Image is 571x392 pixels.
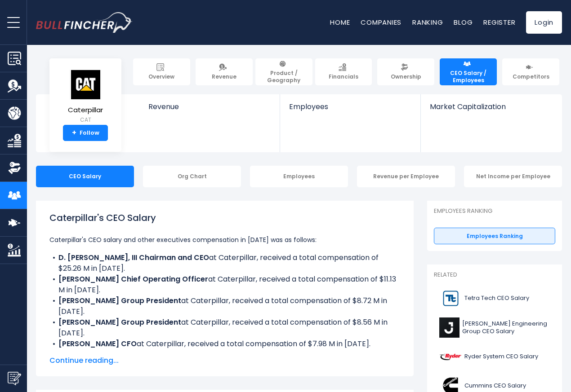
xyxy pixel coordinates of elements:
[434,315,555,340] a: [PERSON_NAME] Engineering Group CEO Salary
[430,102,552,111] span: Market Capitalization
[439,347,462,367] img: R logo
[434,207,555,215] p: Employees Ranking
[464,166,562,187] div: Net Income per Employee
[49,274,400,295] li: at Caterpillar, received a total compensation of $11.13 M in [DATE].
[434,344,555,369] a: Ryder System CEO Salary
[289,102,411,111] span: Employees
[439,288,462,308] img: TTEK logo
[315,58,372,85] a: Financials
[143,166,241,187] div: Org Chart
[483,18,515,27] a: Register
[212,73,236,80] span: Revenue
[329,73,358,80] span: Financials
[58,339,137,349] b: [PERSON_NAME] CFO
[49,234,400,245] p: Caterpillar's CEO salary and other executives compensation in [DATE] was as follows:
[280,94,420,126] a: Employees
[49,317,400,339] li: at Caterpillar, received a total compensation of $8.56 M in [DATE].
[63,125,108,141] a: +Follow
[377,58,434,85] a: Ownership
[68,106,103,114] span: Caterpillar
[412,18,443,27] a: Ranking
[58,252,209,263] b: D. [PERSON_NAME], III Chairman and CEO
[357,166,455,187] div: Revenue per Employee
[421,94,561,126] a: Market Capitalization
[49,211,400,225] h1: Caterpillar's CEO Salary
[330,18,350,27] a: Home
[72,129,76,137] strong: +
[434,286,555,311] a: Tetra Tech CEO Salary
[68,116,103,124] small: CAT
[58,295,181,306] b: [PERSON_NAME] Group President
[440,58,497,85] a: CEO Salary / Employees
[58,274,208,284] b: [PERSON_NAME] Chief Operating Officer
[434,228,555,245] a: Employees Ranking
[49,339,400,349] li: at Caterpillar, received a total compensation of $7.98 M in [DATE].
[502,58,559,85] a: Competitors
[434,271,555,279] p: Related
[259,70,308,84] span: Product / Geography
[439,317,459,338] img: J logo
[196,58,253,85] a: Revenue
[148,73,174,80] span: Overview
[67,69,103,125] a: Caterpillar CAT
[49,295,400,317] li: at Caterpillar, received a total compensation of $8.72 M in [DATE].
[8,161,21,175] img: Ownership
[464,382,526,390] span: Cummins CEO Salary
[36,12,133,33] img: bullfincher logo
[49,355,400,366] span: Continue reading...
[49,252,400,274] li: at Caterpillar, received a total compensation of $25.26 M in [DATE].
[526,11,562,34] a: Login
[464,295,529,302] span: Tetra Tech CEO Salary
[391,73,421,80] span: Ownership
[250,166,348,187] div: Employees
[139,94,280,126] a: Revenue
[36,12,133,33] a: Go to homepage
[513,73,549,80] span: Competitors
[444,70,493,84] span: CEO Salary / Employees
[462,320,550,335] span: [PERSON_NAME] Engineering Group CEO Salary
[255,58,312,85] a: Product / Geography
[464,353,538,361] span: Ryder System CEO Salary
[454,18,473,27] a: Blog
[361,18,401,27] a: Companies
[148,102,271,111] span: Revenue
[133,58,190,85] a: Overview
[36,166,134,187] div: CEO Salary
[58,317,181,327] b: [PERSON_NAME] Group President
